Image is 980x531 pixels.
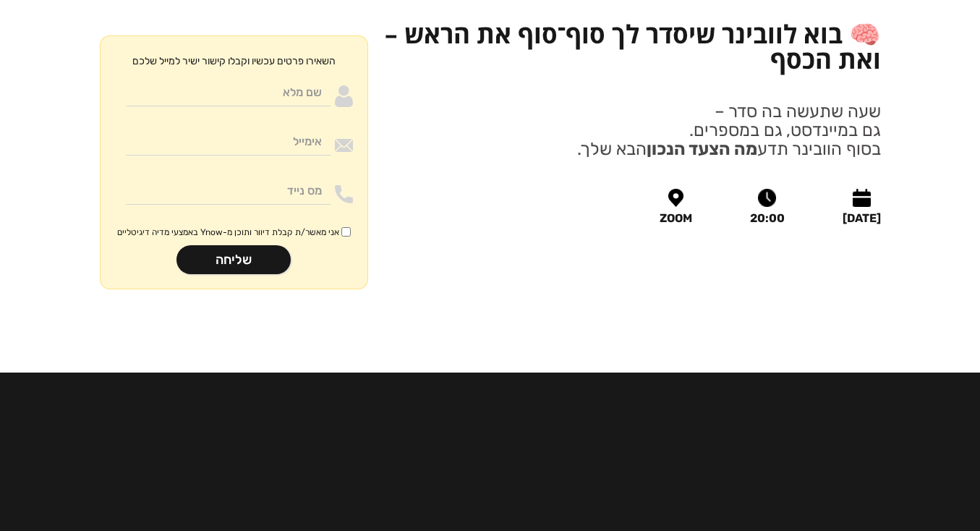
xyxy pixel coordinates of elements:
[126,177,331,205] input: מס נייד
[176,245,291,274] input: שליחה
[126,128,331,156] input: אימייל
[126,79,331,106] input: שם מלא
[750,213,785,224] div: 20:00
[577,102,881,158] p: שעה שתעשה בה סדר – גם במיינדסט, גם במספרים. בסוף הוובינר תדע הבא שלך.
[660,213,692,224] div: ZOOM
[100,35,368,289] form: Moneywithdirection
[132,51,336,72] p: השאירו פרטים עכשיו וקבלו קישור ישיר למייל שלכם
[341,227,351,237] input: אני מאשר/ת קבלת דיוור ותוכן מ-Ynow באמצעי מדיה דיגיטליים
[383,21,881,72] h1: 🧠 בוא לוובינר שיסדר לך סוף־סוף את הראש – ואת הכסף
[843,213,881,224] div: [DATE]
[647,139,757,159] strong: מה הצעד הנכון
[117,226,339,238] span: אני מאשר/ת קבלת דיוור ותוכן מ-Ynow באמצעי מדיה דיגיטליים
